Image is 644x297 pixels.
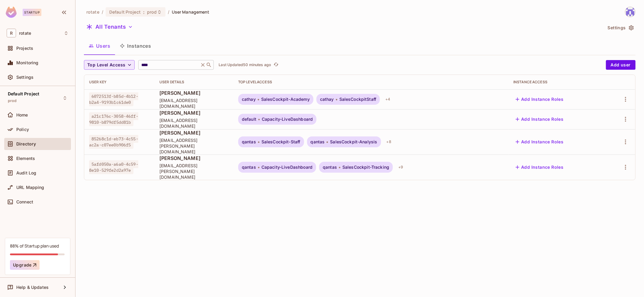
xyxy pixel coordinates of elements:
div: + 8 [384,137,394,147]
span: the active workspace [86,9,99,15]
button: Add Instance Roles [513,94,566,104]
span: [PERSON_NAME] [159,129,229,136]
span: 6072513f-b85d-4b12-b2a4-9193b1c61de0 [89,92,138,106]
span: [EMAIL_ADDRESS][PERSON_NAME][DOMAIN_NAME] [159,137,229,155]
span: prod [147,9,157,15]
div: User Key [89,80,150,85]
span: qantas [242,139,256,144]
span: SalesCockpit-Tracking [342,165,389,170]
span: a21c176c-3058-46ff-9810-b879df5dd81b [89,112,138,126]
button: Users [84,38,115,53]
span: qantas [311,139,325,144]
div: 88% of Startup plan used [10,243,59,249]
span: Projects [16,46,33,51]
span: 5afd050a-a6a0-4c59-8e10-529fe2d2a97e [89,160,138,174]
button: Top Level Access [84,60,135,70]
div: Startup [23,9,41,16]
span: Settings [16,75,34,80]
button: Upgrade [10,260,40,270]
span: [EMAIL_ADDRESS][DOMAIN_NAME] [159,97,229,109]
span: Click to refresh data [271,61,280,69]
span: R [7,29,16,37]
button: All Tenants [84,22,135,32]
button: Settings [605,23,636,33]
span: qantas [323,165,337,170]
button: Add Instance Roles [513,114,566,124]
span: [PERSON_NAME] [159,110,229,116]
span: cathay [242,97,256,102]
span: Capacity-LiveDashboard [261,165,312,170]
div: + 4 [383,94,392,104]
span: Audit Log [16,171,36,175]
span: Help & Updates [16,285,49,290]
button: Add user [606,60,636,70]
span: Top Level Access [87,61,125,69]
span: [PERSON_NAME] [159,155,229,161]
span: Connect [16,200,33,204]
p: Last Updated 50 minutes ago [219,62,271,67]
span: SalesCockpit-Staff [261,139,300,144]
span: Elements [16,156,35,161]
span: Monitoring [16,60,39,65]
span: cathay [320,97,334,102]
span: Workspace: rotate [19,31,31,36]
button: Add Instance Roles [513,162,566,172]
img: SReyMgAAAABJRU5ErkJggg== [6,7,17,18]
span: Capacity-LiveDashboard [262,117,313,122]
span: SalesCockpit-Analysis [330,139,377,144]
span: SalesCockpitStaff [339,97,376,102]
span: default [242,117,256,122]
span: 85268c1d-eb73-4c55-ac2a-c07ee0b906f5 [89,135,138,149]
button: Add Instance Roles [513,137,566,147]
span: User Management [172,9,210,15]
span: Policy [16,127,29,132]
span: Home [16,113,28,117]
span: refresh [274,62,279,68]
div: Instance Access [513,80,600,85]
span: [EMAIL_ADDRESS][DOMAIN_NAME] [159,117,229,129]
li: / [168,9,169,15]
div: User Details [159,80,229,85]
span: prod [8,98,17,103]
span: SalesCockpit-Academy [261,97,310,102]
span: : [143,10,145,14]
span: Default Project [109,9,141,15]
div: Top Level Access [238,80,504,85]
span: [PERSON_NAME] [159,90,229,96]
span: Default Project [8,91,39,96]
button: Instances [115,38,156,53]
button: refresh [272,61,280,69]
div: + 9 [396,162,405,172]
span: [EMAIL_ADDRESS][PERSON_NAME][DOMAIN_NAME] [159,163,229,180]
li: / [102,9,103,15]
span: URL Mapping [16,185,44,190]
span: Directory [16,142,36,146]
img: yoongjia@letsrotate.com [625,7,635,17]
span: qantas [242,165,256,170]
